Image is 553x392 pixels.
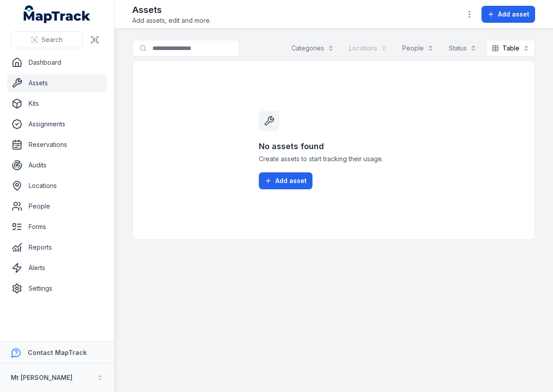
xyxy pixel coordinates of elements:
[42,35,63,44] span: Search
[397,40,439,57] button: People
[7,74,107,92] a: Assets
[7,95,107,113] a: Kits
[7,156,107,174] a: Audits
[28,349,87,356] strong: Contact MapTrack
[259,140,409,153] h3: No assets found
[7,197,107,215] a: People
[11,374,72,381] strong: Mt [PERSON_NAME]
[132,4,211,16] h2: Assets
[7,115,107,133] a: Assignments
[132,16,211,25] span: Add assets, edit and more.
[259,172,312,189] button: Add asset
[7,177,107,195] a: Locations
[11,31,83,48] button: Search
[7,279,107,297] a: Settings
[286,40,340,57] button: Categories
[7,54,107,71] a: Dashboard
[259,154,409,163] span: Create assets to start tracking their usage.
[7,218,107,236] a: Forms
[481,6,535,23] button: Add asset
[24,5,91,23] a: MapTrack
[486,40,535,57] button: Table
[7,136,107,154] a: Reservations
[443,40,482,57] button: Status
[7,259,107,277] a: Alerts
[498,10,529,19] span: Add asset
[7,238,107,256] a: Reports
[275,176,307,185] span: Add asset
